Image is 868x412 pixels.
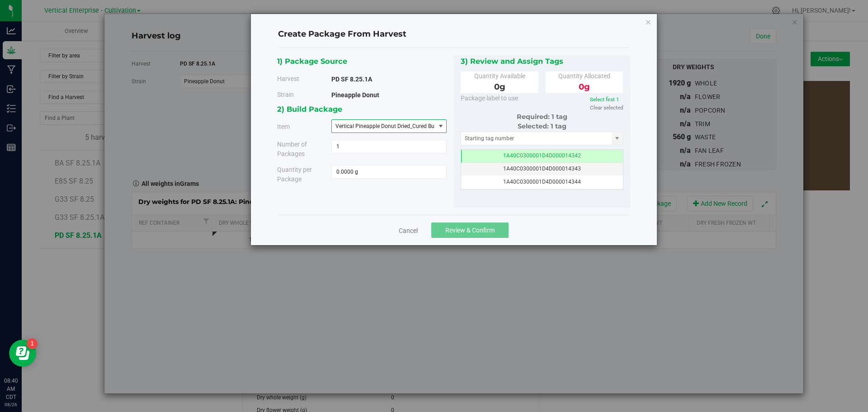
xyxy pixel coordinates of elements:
span: Required: 1 tag [517,113,567,121]
span: Strain [277,91,294,98]
a: Cancel [399,226,418,235]
strong: PD SF 8.25.1A [331,76,372,83]
span: 3) Review and Assign Tags [461,57,563,66]
strong: Pineapple Donut [331,91,379,99]
button: Review & Confirm [431,223,509,238]
span: 2) Build Package [277,104,342,114]
iframe: Resource center unread badge [27,338,38,349]
span: Number of Packages [277,141,307,157]
span: 1A40C0300001D4D000014343 [503,166,581,172]
span: 0 [579,82,590,92]
span: Quantity Allocated [558,72,610,80]
span: Quantity Available [474,72,525,80]
span: g [584,82,590,92]
h4: Create Package From Harvest [278,28,630,40]
span: 1A40C0300001D4D000014344 [503,179,581,185]
input: 1 [332,140,446,153]
input: 0.0000 g [332,166,446,178]
span: select [435,120,446,133]
input: Starting tag number [461,132,612,145]
span: Harvest [277,75,299,82]
span: g [500,82,505,92]
iframe: Resource center [9,340,36,367]
a: Select first 1 [590,96,619,103]
a: Clear selected [590,104,623,111]
span: Item [277,123,290,131]
span: Package label to use [461,95,518,102]
span: select [612,132,623,145]
span: Selected: 1 tag [518,122,566,130]
span: Review & Confirm [445,227,495,234]
span: 1) Package Source [277,57,347,66]
span: 0 [494,82,505,92]
span: Vertical Pineapple Donut Dried_Cured Bulk [335,123,439,129]
span: 1A40C0300001D4D000014342 [503,152,581,159]
span: Quantity per Package [277,166,312,183]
